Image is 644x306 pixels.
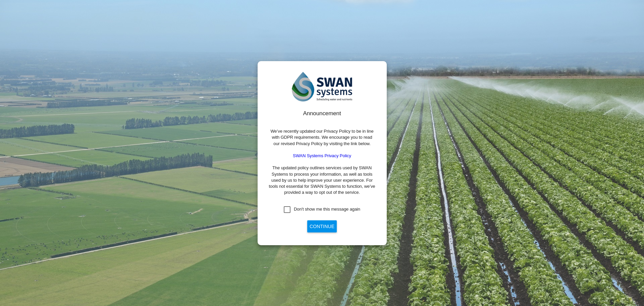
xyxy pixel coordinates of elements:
md-checkbox: Don't show me this message again [284,206,360,213]
a: SWAN Systems Privacy Policy [293,153,351,158]
img: SWAN-Landscape-Logo-Colour.png [292,72,352,102]
div: Announcement [268,110,376,118]
button: Continue [307,220,337,232]
span: We’ve recently updated our Privacy Policy to be in line with GDPR requirements. We encourage you ... [270,129,373,146]
span: The updated policy outlines services used by SWAN Systems to process your information, as well as... [269,165,375,195]
div: Don't show me this message again [294,206,360,212]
